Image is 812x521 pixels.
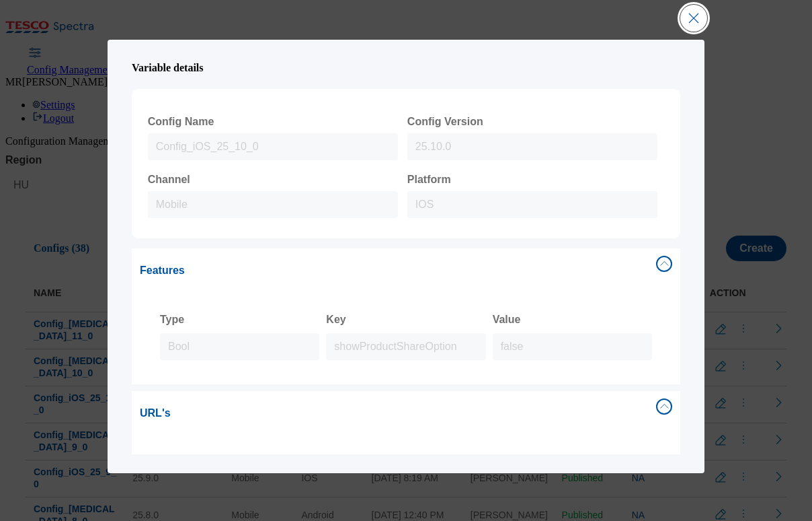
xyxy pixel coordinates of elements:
button: Features [132,248,680,293]
label: Key [326,312,485,328]
label: Value [493,312,652,328]
button: Close Modal [680,5,707,32]
div: Features [132,293,680,384]
div: Modal [108,40,704,473]
label: Channel [148,174,398,186]
label: Config Name [148,116,398,128]
h4: URL's [140,405,648,421]
h4: Features [140,263,648,279]
label: Config Version [407,116,657,128]
button: URL's [132,391,680,436]
label: Type [160,312,319,328]
div: URL's [132,436,680,466]
label: Platform [407,174,657,186]
h4: Variable details [132,62,680,74]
